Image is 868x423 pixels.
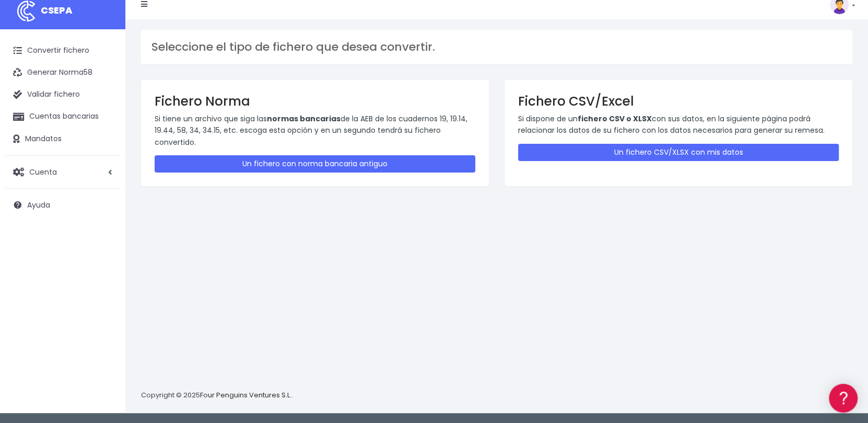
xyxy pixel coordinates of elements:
[518,94,839,109] h3: Fichero CSV/Excel
[10,116,198,125] div: Convertir ficheros
[5,161,120,183] a: Cuenta
[10,73,198,83] div: Información general
[27,200,50,210] span: Ayuda
[10,224,198,241] a: General
[200,390,291,400] a: Four Penguins Ventures S.L.
[10,251,198,261] div: Programadores
[10,267,198,283] a: API
[29,166,57,177] span: Cuenta
[10,148,198,165] a: Problemas habituales
[518,144,839,161] a: Un fichero CSV/XLSX con mis datos
[41,4,73,17] span: CSEPA
[10,89,198,105] a: Información general
[155,155,475,173] a: Un fichero con norma bancaria antiguo
[5,62,120,84] a: Generar Norma58
[518,113,839,136] p: Si dispone de un con sus datos, en la siguiente página podrá relacionar los datos de su fichero c...
[10,181,198,197] a: Perfiles de empresas
[5,84,120,106] a: Validar fichero
[151,40,842,54] h3: Seleccione el tipo de fichero que desea convertir.
[267,113,341,124] strong: normas bancarias
[155,94,475,109] h3: Fichero Norma
[5,106,120,128] a: Cuentas bancarias
[10,165,198,181] a: Videotutoriales
[5,128,120,150] a: Mandatos
[10,208,198,218] div: Facturación
[578,113,652,124] strong: fichero CSV o XLSX
[5,40,120,62] a: Convertir fichero
[155,113,475,148] p: Si tiene un archivo que siga las de la AEB de los cuadernos 19, 19.14, 19.44, 58, 34, 34.15, etc....
[5,194,120,216] a: Ayuda
[144,301,201,311] a: POWERED BY ENCHANT
[141,390,293,401] p: Copyright © 2025 .
[10,280,198,298] button: Contáctanos
[10,132,198,148] a: Formatos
